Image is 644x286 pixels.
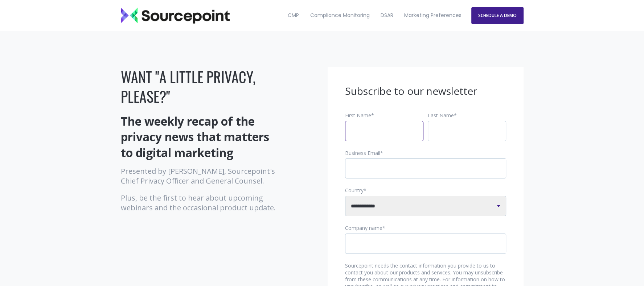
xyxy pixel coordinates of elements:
strong: The weekly recap of the privacy news that matters to digital marketing [121,113,269,160]
span: Country [345,187,364,194]
a: SCHEDULE A DEMO [471,7,524,24]
span: Last Name [428,112,454,119]
span: First Name [345,112,371,119]
p: Presented by [PERSON_NAME], Sourcepoint's Chief Privacy Officer and General Counsel. [121,166,282,186]
span: Business Email [345,150,380,156]
h1: WANT "A LITTLE PRIVACY, PLEASE?" [121,67,282,106]
img: Sourcepoint_logo_black_transparent (2)-2 [121,8,230,24]
span: Company name [345,224,382,231]
p: Plus, be the first to hear about upcoming webinars and the occasional product update. [121,193,282,213]
h3: Subscribe to our newsletter [345,84,506,98]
